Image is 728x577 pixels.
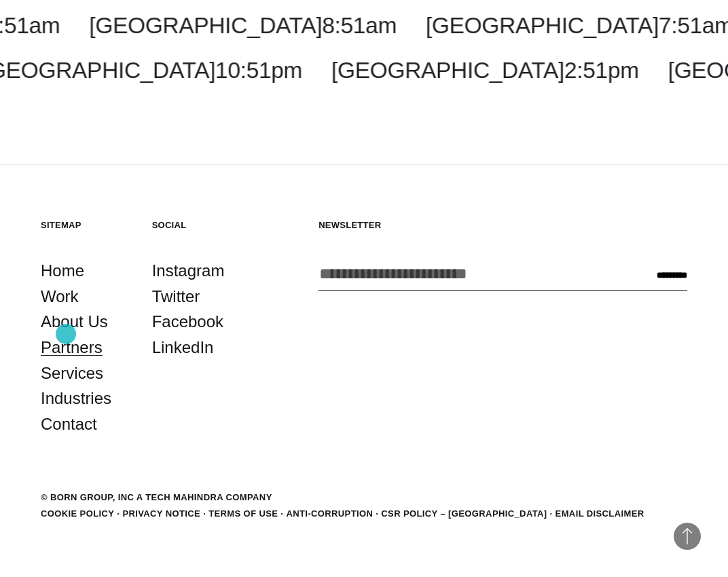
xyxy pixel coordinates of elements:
[41,335,103,360] a: Partners
[41,360,103,386] a: Services
[152,309,223,335] a: Facebook
[122,508,200,519] a: Privacy Notice
[556,508,644,519] a: Email Disclaimer
[41,284,79,310] a: Work
[41,508,114,519] a: Cookie Policy
[286,508,373,519] a: Anti-Corruption
[89,13,397,38] a: [GEOGRAPHIC_DATA]8:51am
[322,13,397,38] span: 8:51am
[41,491,272,504] div: © BORN GROUP, INC A Tech Mahindra Company
[152,219,243,231] h5: Social
[208,508,278,519] a: Terms of Use
[152,284,200,310] a: Twitter
[331,58,639,83] a: [GEOGRAPHIC_DATA]2:51pm
[41,258,84,284] a: Home
[318,219,687,231] h5: Newsletter
[564,58,639,83] span: 2:51pm
[674,523,701,550] button: Back to Top
[215,58,302,83] span: 10:51pm
[41,309,108,335] a: About Us
[152,335,214,360] a: LinkedIn
[41,219,132,231] h5: Sitemap
[381,508,547,519] a: CSR POLICY – [GEOGRAPHIC_DATA]
[41,411,97,437] a: Contact
[41,386,111,411] a: Industries
[152,258,225,284] a: Instagram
